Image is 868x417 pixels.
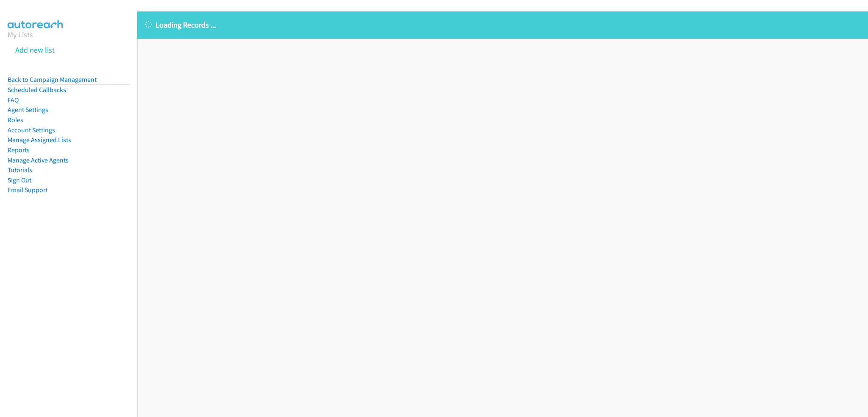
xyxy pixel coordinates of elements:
a: Scheduled Callbacks [8,86,66,94]
a: Reports [8,146,30,154]
a: FAQ [8,96,19,104]
a: My Lists [8,30,33,39]
a: Tutorials [8,166,32,174]
a: Sign Out [8,176,31,184]
a: Add new list [15,45,55,55]
a: Email Support [8,186,47,194]
p: Loading Records ... [145,19,860,31]
a: Manage Assigned Lists [8,136,71,144]
a: Agent Settings [8,106,48,114]
a: Back to Campaign Management [8,76,97,84]
a: Account Settings [8,126,55,134]
a: Manage Active Agents [8,156,69,164]
a: Roles [8,116,23,124]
